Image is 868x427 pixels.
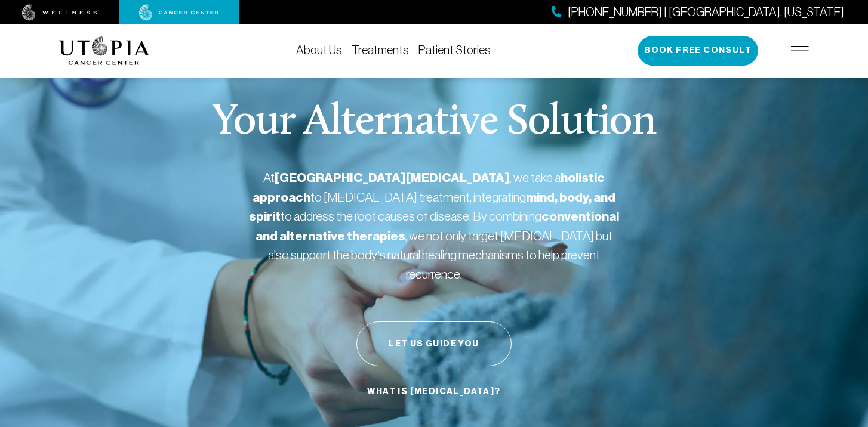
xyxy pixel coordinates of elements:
[22,4,97,21] img: wellness
[356,321,512,366] button: Let Us Guide You
[139,4,219,21] img: cancer center
[638,36,758,66] button: Book Free Consult
[552,4,844,21] a: [PHONE_NUMBER] | [GEOGRAPHIC_DATA], [US_STATE]
[275,170,510,185] strong: [GEOGRAPHIC_DATA][MEDICAL_DATA]
[256,209,619,244] strong: conventional and alternative therapies
[253,170,605,205] strong: holistic approach
[364,380,503,403] a: What is [MEDICAL_DATA]?
[418,44,491,57] a: Patient Stories
[568,4,844,21] span: [PHONE_NUMBER] | [GEOGRAPHIC_DATA], [US_STATE]
[352,44,409,57] a: Treatments
[791,46,809,55] img: icon-hamburger
[249,168,619,283] p: At , we take a to [MEDICAL_DATA] treatment, integrating to address the root causes of disease. By...
[212,101,655,144] p: Your Alternative Solution
[296,44,342,57] a: About Us
[59,36,149,65] img: logo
